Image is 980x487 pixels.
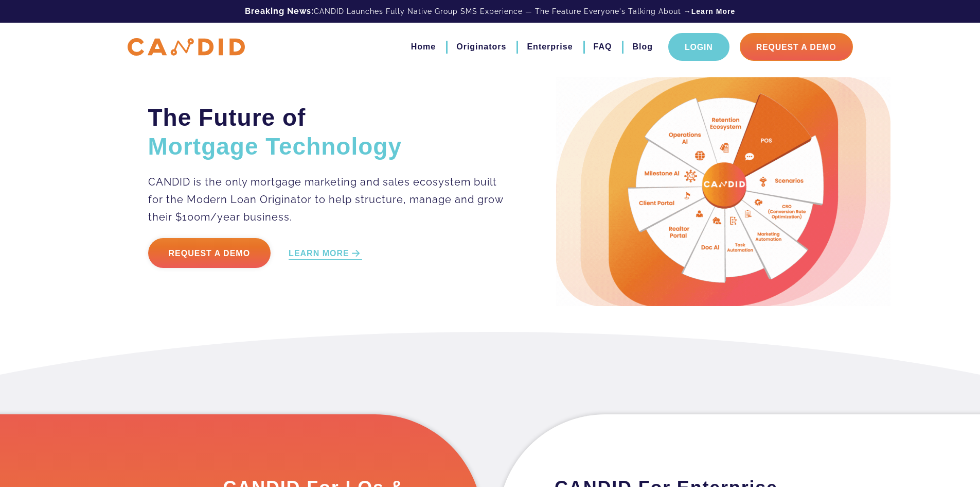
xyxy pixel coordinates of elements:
[691,6,735,16] a: Learn More
[289,248,362,260] a: LEARN MORE
[527,38,573,56] a: Enterprise
[668,33,729,61] a: Login
[740,33,853,61] a: Request A Demo
[632,38,653,56] a: Blog
[148,173,505,226] p: CANDID is the only mortgage marketing and sales ecosystem built for the Modern Loan Originator to...
[411,38,436,56] a: Home
[148,103,505,161] h2: The Future of
[556,77,890,306] img: Candid Hero Image
[148,238,271,268] a: Request a Demo
[456,38,506,56] a: Originators
[245,6,314,16] b: Breaking News:
[148,133,402,160] span: Mortgage Technology
[128,38,245,56] img: CANDID APP
[594,38,612,56] a: FAQ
